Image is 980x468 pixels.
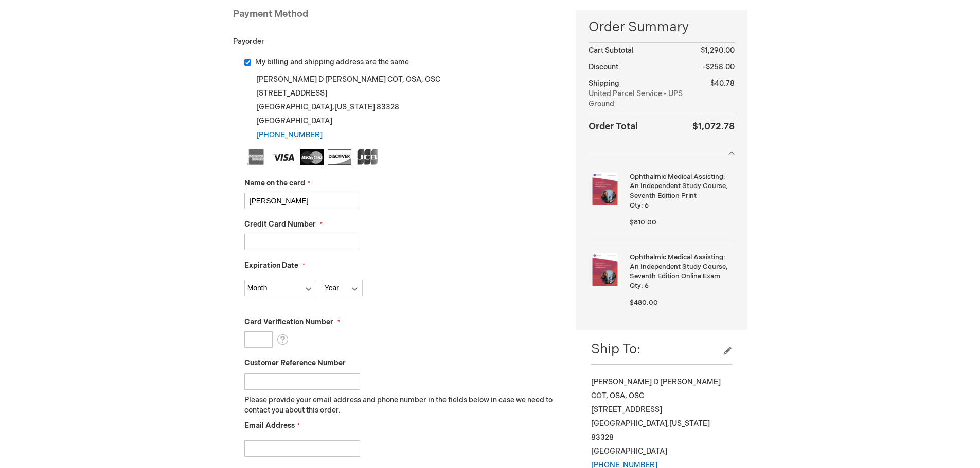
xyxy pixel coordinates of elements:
[589,89,692,109] span: United Parcel Service - UPS Ground
[255,58,409,66] span: My billing and shipping address are the same
[334,103,375,111] span: [US_STATE]
[244,234,360,250] input: Credit Card Number
[630,298,658,307] span: $480.00
[244,317,333,326] span: Card Verification Number
[233,37,264,46] span: Payorder
[630,253,732,282] strong: Ophthalmic Medical Assisting: An Independent Study Course, Seventh Edition Online Exam
[233,8,561,26] div: Payment Method
[589,43,692,60] th: Cart Subtotal
[272,149,296,165] img: Visa
[589,119,638,134] strong: Order Total
[589,172,621,205] img: Ophthalmic Medical Assisting: An Independent Study Course, Seventh Edition Print
[244,220,316,229] span: Credit Card Number
[645,201,649,210] span: 6
[589,79,619,88] span: Shipping
[645,282,649,290] span: 6
[630,201,641,210] span: Qty
[244,261,298,270] span: Expiration Date
[300,149,324,165] img: MasterCard
[244,421,295,430] span: Email Address
[244,331,273,348] input: Card Verification Number
[630,218,656,227] span: $810.00
[630,172,732,201] strong: Ophthalmic Medical Assisting: An Independent Study Course, Seventh Edition Print
[256,130,323,139] a: [PHONE_NUMBER]
[589,63,618,71] span: Discount
[701,46,735,55] span: $1,290.00
[355,149,379,165] img: JCB
[589,253,621,286] img: Ophthalmic Medical Assisting: An Independent Study Course, Seventh Edition Online Exam
[244,149,268,165] img: American Express
[710,79,735,88] span: $40.78
[244,72,561,142] div: [PERSON_NAME] D [PERSON_NAME] COT, OSA, OSC [STREET_ADDRESS] [GEOGRAPHIC_DATA] , 83328 [GEOGRAPHI...
[244,179,305,188] span: Name on the card
[703,63,735,71] span: -$258.00
[630,282,641,290] span: Qty
[328,149,351,165] img: Discover
[589,18,734,42] span: Order Summary
[244,359,346,367] span: Customer Reference Number
[669,419,710,428] span: [US_STATE]
[692,121,735,132] span: $1,072.78
[244,395,561,416] p: Please provide your email address and phone number in the fields below in case we need to contact...
[591,342,640,358] span: Ship To:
